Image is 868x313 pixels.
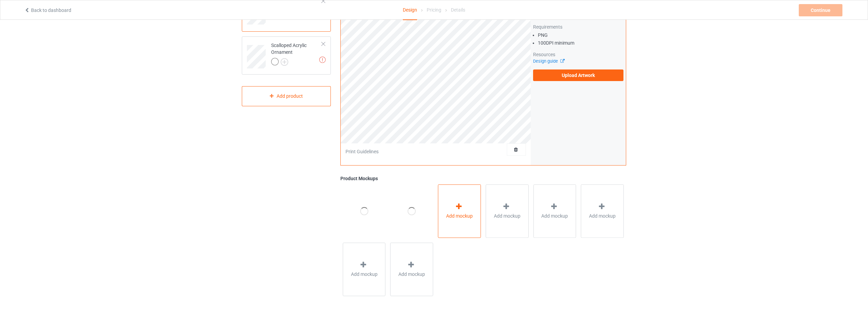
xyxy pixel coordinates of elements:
[451,0,465,19] div: Details
[403,0,417,20] div: Design
[427,0,441,19] div: Pricing
[581,184,624,238] div: Add mockup
[446,213,473,219] span: Add mockup
[541,213,568,219] span: Add mockup
[538,40,623,46] li: 100 DPI minimum
[438,184,481,238] div: Add mockup
[281,58,288,66] img: svg+xml;base64,PD94bWwgdmVyc2lvbj0iMS4wIiBlbmNvZGluZz0iVVRGLTgiPz4KPHN2ZyB3aWR0aD0iMjJweCIgaGVpZ2...
[351,271,378,278] span: Add mockup
[533,59,564,64] a: Design guide
[242,86,331,106] div: Add product
[486,184,529,238] div: Add mockup
[398,271,425,278] span: Add mockup
[538,32,623,38] li: PNG
[242,36,331,75] div: Scalloped Acrylic Ornament
[533,69,623,81] label: Upload Artwork
[343,242,386,296] div: Add mockup
[271,42,322,65] div: Scalloped Acrylic Ornament
[24,7,71,13] a: Back to dashboard
[340,175,626,182] div: Product Mockups
[533,24,623,30] div: Requirements
[589,213,616,219] span: Add mockup
[319,57,326,63] img: exclamation icon
[494,213,520,219] span: Add mockup
[533,184,576,238] div: Add mockup
[390,242,433,296] div: Add mockup
[345,148,379,155] div: Print Guidelines
[533,51,623,58] div: Resources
